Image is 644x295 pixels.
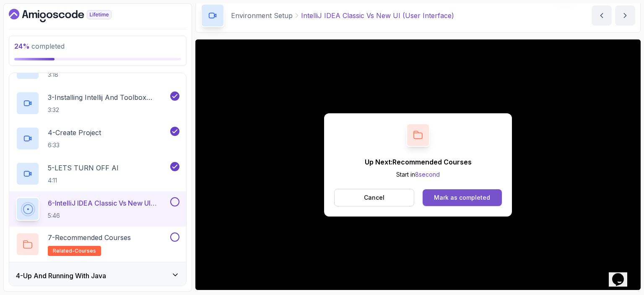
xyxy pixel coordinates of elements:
[592,5,612,26] button: previous content
[48,92,169,102] p: 3 - Installing Intellij And Toolbox Configuration
[16,91,179,115] button: 3-Installing Intellij And Toolbox Configuration3:32
[9,262,186,289] button: 4-Up And Running With Java
[48,232,131,243] p: 7 - Recommended Courses
[48,141,101,149] p: 6:33
[195,39,641,290] iframe: 7 - Classic VS New UI
[48,211,169,220] p: 5:46
[48,176,119,185] p: 4:11
[48,106,169,114] p: 3:32
[14,42,65,50] span: completed
[334,189,414,206] button: Cancel
[9,9,131,22] a: Dashboard
[14,42,30,50] span: 24 %
[231,10,293,21] p: Environment Setup
[48,70,134,79] p: 3:18
[301,10,454,21] p: IntelliJ IDEA Classic Vs New UI (User Interface)
[48,198,169,208] p: 6 - IntelliJ IDEA Classic Vs New UI (User Interface)
[415,171,440,178] span: 8 second
[423,189,502,206] button: Mark as completed
[365,170,472,179] p: Start in
[434,193,490,202] div: Mark as completed
[365,157,472,167] p: Up Next: Recommended Courses
[16,162,179,185] button: 5-LETS TURN OFF AI4:11
[609,261,636,287] iframe: chat widget
[615,5,635,26] button: next content
[16,232,179,256] button: 7-Recommended Coursesrelated-courses
[16,271,106,281] h3: 4 - Up And Running With Java
[364,193,384,202] p: Cancel
[16,197,179,221] button: 6-IntelliJ IDEA Classic Vs New UI (User Interface)5:46
[53,248,96,254] span: related-courses
[48,163,119,173] p: 5 - LETS TURN OFF AI
[48,128,101,138] p: 4 - Create Project
[16,127,179,150] button: 4-Create Project6:33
